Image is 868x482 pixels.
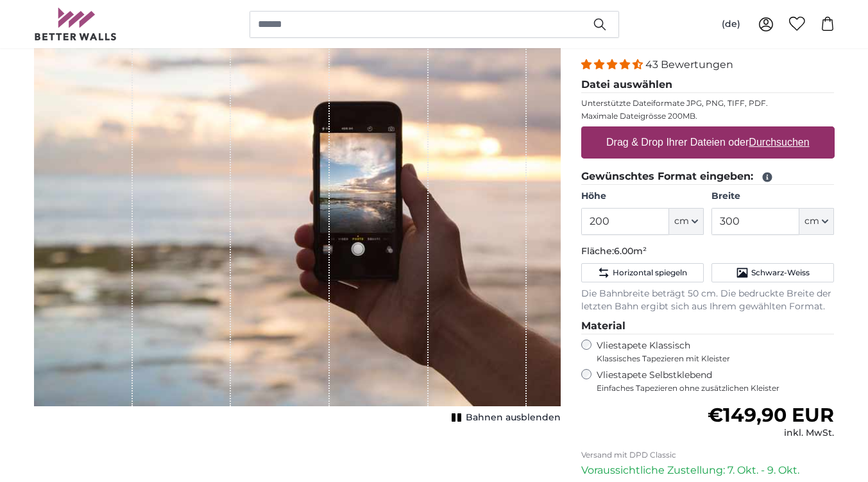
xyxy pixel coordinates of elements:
[804,215,819,228] span: cm
[597,369,835,393] label: Vliestapete Selbstklebend
[581,98,835,108] p: Unterstützte Dateiformate JPG, PNG, TIFF, PDF.
[581,190,704,203] label: Höhe
[581,450,835,460] p: Versand mit DPD Classic
[708,403,834,427] span: €149,90 EUR
[645,58,733,71] span: 43 Bewertungen
[581,169,835,185] legend: Gewünschtes Format eingeben:
[448,409,561,427] button: Bahnen ausblenden
[711,263,834,282] button: Schwarz-Weiss
[581,111,835,121] p: Maximale Dateigrösse 200MB.
[581,318,835,334] legend: Material
[581,58,645,71] span: 4.40 stars
[613,268,687,278] span: Horizontal spiegeln
[749,137,809,148] u: Durchsuchen
[597,340,824,364] label: Vliestapete Klassisch
[708,427,834,440] div: inkl. MwSt.
[799,208,834,235] button: cm
[614,245,647,257] span: 6.00m²
[34,8,117,40] img: Betterwalls
[466,411,561,424] span: Bahnen ausblenden
[34,11,561,427] div: 1 of 1
[581,263,704,282] button: Horizontal spiegeln
[581,77,835,93] legend: Datei auswählen
[711,190,834,203] label: Breite
[711,13,751,36] button: (de)
[601,130,815,155] label: Drag & Drop Ihrer Dateien oder
[597,383,835,393] span: Einfaches Tapezieren ohne zusätzlichen Kleister
[581,288,835,313] p: Die Bahnbreite beträgt 50 cm. Die bedruckte Breite der letzten Bahn ergibt sich aus Ihrem gewählt...
[751,268,810,278] span: Schwarz-Weiss
[597,354,824,364] span: Klassisches Tapezieren mit Kleister
[674,215,689,228] span: cm
[581,245,835,258] p: Fläche:
[669,208,704,235] button: cm
[581,463,835,478] p: Voraussichtliche Zustellung: 7. Okt. - 9. Okt.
